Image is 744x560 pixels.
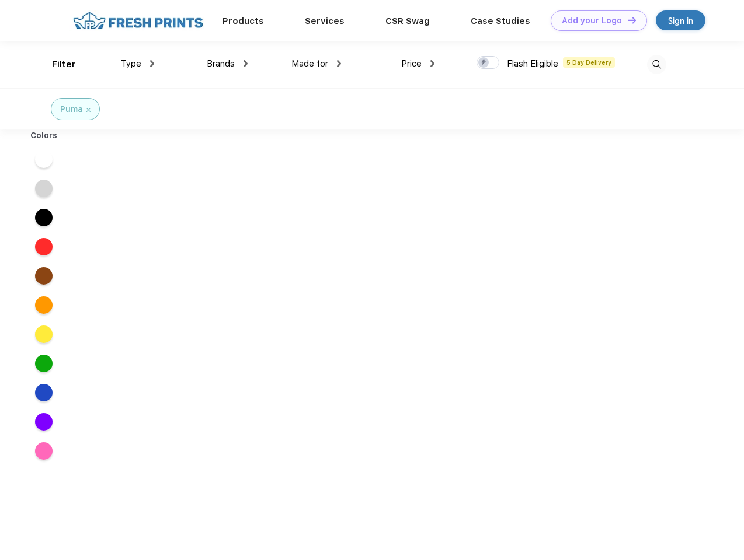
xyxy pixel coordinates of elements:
[337,60,341,67] img: dropdown.png
[207,58,235,69] span: Brands
[507,58,558,69] span: Flash Eligible
[668,14,693,27] div: Sign in
[563,57,615,68] span: 5 Day Delivery
[222,16,264,26] a: Products
[52,58,76,71] div: Filter
[121,58,141,69] span: Type
[401,58,422,69] span: Price
[22,129,67,142] div: Colors
[291,58,328,69] span: Made for
[60,103,83,116] div: Puma
[656,10,705,30] a: Sign in
[628,17,636,23] img: DT
[69,10,207,31] img: fo%20logo%202.webp
[562,16,622,26] div: Add your Logo
[150,60,154,67] img: dropdown.png
[305,16,345,26] a: Services
[385,16,430,26] a: CSR Swag
[86,108,91,112] img: filter_cancel.svg
[430,60,434,67] img: dropdown.png
[647,55,666,74] img: desktop_search.svg
[244,60,248,67] img: dropdown.png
